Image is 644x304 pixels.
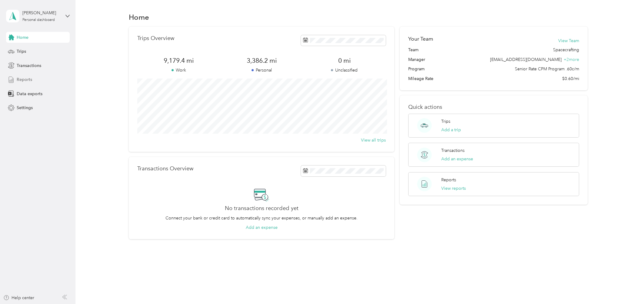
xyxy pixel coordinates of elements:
span: Mileage Rate [408,75,433,82]
button: Add a trip [441,127,461,133]
span: + 2 more [564,57,579,62]
span: Transactions [17,62,41,69]
span: Home [17,34,28,41]
button: View Team [558,38,579,44]
button: View all trips [361,137,386,143]
div: Personal dashboard [22,18,55,22]
p: Work [137,67,220,73]
iframe: Everlance-gr Chat Button Frame [610,270,644,304]
h1: Home [129,14,149,20]
div: [PERSON_NAME] [22,10,60,16]
p: Unclassified [303,67,386,73]
span: Spacecrafting [553,47,579,53]
button: Add an expense [246,224,278,231]
p: Transactions Overview [137,165,193,172]
span: 3,386.2 mi [220,56,303,65]
p: Trips Overview [137,35,174,42]
span: Program [408,66,425,72]
span: Manager [408,56,425,63]
h2: Your Team [408,35,433,43]
button: Help center [3,295,34,301]
button: View reports [441,185,466,192]
span: Team [408,47,419,53]
span: Settings [17,105,33,111]
span: 0 mi [303,56,386,65]
p: Connect your bank or credit card to automatically sync your expenses, or manually add an expense. [165,215,358,221]
p: Reports [441,177,456,183]
span: Reports [17,76,32,83]
span: Trips [17,48,26,55]
p: Personal [220,67,303,73]
span: Data exports [17,91,42,97]
span: 9,179.4 mi [137,56,220,65]
p: Quick actions [408,104,579,110]
p: Transactions [441,147,465,154]
span: $0.60/mi [562,75,579,82]
button: Add an expense [441,156,473,162]
span: Senior Rate CPM Program .60c/m [515,66,579,72]
span: [EMAIL_ADDRESS][DOMAIN_NAME] [490,57,562,62]
p: Trips [441,118,450,125]
h2: No transactions recorded yet [225,205,299,212]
